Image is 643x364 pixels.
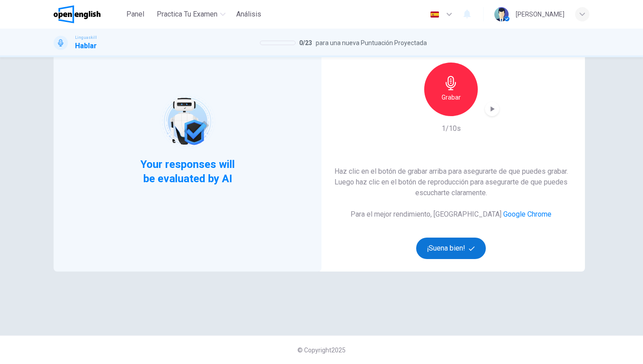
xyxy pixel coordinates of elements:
[126,9,144,20] span: Panel
[503,210,551,218] a: Google Chrome
[331,166,571,198] h6: Haz clic en el botón de grabar arriba para asegurarte de que puedes grabar. Luego haz clic en el ...
[134,157,242,186] span: Your responses will be evaluated by AI
[233,6,265,22] button: Análisis
[442,123,461,134] h6: 1/10s
[297,347,346,354] span: © Copyright 2025
[75,34,97,41] span: Linguaskill
[236,9,261,20] span: Análisis
[416,238,486,259] button: ¡Suena bien!
[54,5,121,23] a: OpenEnglish logo
[75,41,97,51] h1: Hablar
[299,38,312,48] span: 0 / 23
[424,63,478,116] button: Grabar
[516,9,564,20] div: [PERSON_NAME]
[159,93,216,150] img: robot icon
[316,38,427,48] span: para una nueva Puntuación Proyectada
[157,9,217,20] span: Practica tu examen
[351,209,551,220] h6: Para el mejor rendimiento, [GEOGRAPHIC_DATA]
[54,5,100,23] img: OpenEnglish logo
[121,6,150,22] button: Panel
[429,11,440,18] img: es
[442,92,461,103] h6: Grabar
[494,7,509,21] img: Profile picture
[153,6,229,22] button: Practica tu examen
